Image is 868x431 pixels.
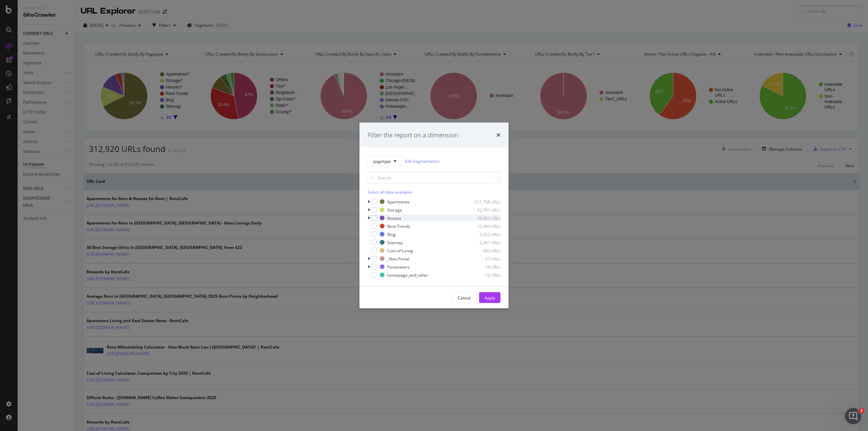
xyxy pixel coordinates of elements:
button: Apply [479,292,500,303]
div: 211,768 URLs [467,199,500,204]
div: 2,391 URLs [467,239,500,245]
input: Search [368,172,500,184]
div: 42,781 URLs [467,207,500,213]
div: Houses [387,215,401,221]
div: modal [359,122,509,309]
div: 12 URLs [467,272,500,278]
div: 14 URLs [467,264,500,270]
div: Apply [485,295,495,300]
div: 47 URLs [467,256,500,261]
div: Storage [387,207,402,213]
div: 39,683 URLs [467,215,500,221]
span: pagetype [373,158,391,164]
div: Rent-Trends [387,223,410,229]
div: Apartments [387,199,410,204]
div: homepage_and_other [387,272,428,278]
div: 3,322 URLs [467,231,500,237]
div: Filter the report on a dimension [368,131,458,139]
iframe: Intercom live chat [845,408,861,424]
button: Cancel [452,292,476,303]
div: times [496,131,500,139]
div: _Non-Portal [387,256,409,261]
div: 480 URLs [467,248,500,253]
span: 2 [859,408,864,413]
div: Cancel [458,295,471,300]
div: 12,480 URLs [467,223,500,229]
div: Cost-of-Living [387,248,413,253]
button: pagetype [368,156,402,166]
a: Edit Segmentation [405,157,439,164]
div: Parameters [387,264,410,270]
div: Sitemap [387,239,403,245]
div: Blog [387,231,396,237]
div: Select all data available [368,189,500,195]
